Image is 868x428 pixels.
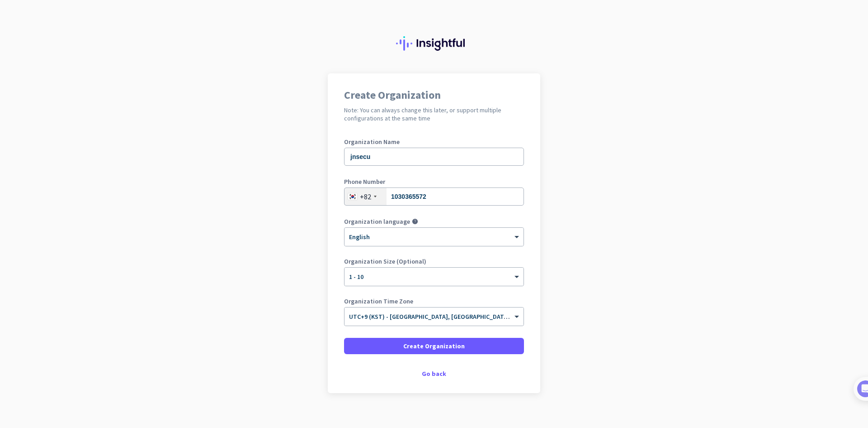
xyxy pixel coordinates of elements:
label: Organization Name [344,139,524,145]
label: Organization language [344,218,410,225]
label: Organization Time Zone [344,298,524,304]
label: Phone Number [344,178,524,185]
label: Organization Size (Optional) [344,258,524,264]
h1: Create Organization [344,90,524,101]
input: 2-212-3456 [344,188,524,206]
i: help [412,218,418,225]
div: +82 [360,192,371,201]
div: Go back [344,370,524,377]
button: Create Organization [344,338,524,354]
img: Insightful [396,36,472,51]
h2: Note: You can always change this later, or support multiple configurations at the same time [344,106,524,122]
span: Create Organization [403,341,465,351]
input: What is the name of your organization? [344,148,524,166]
